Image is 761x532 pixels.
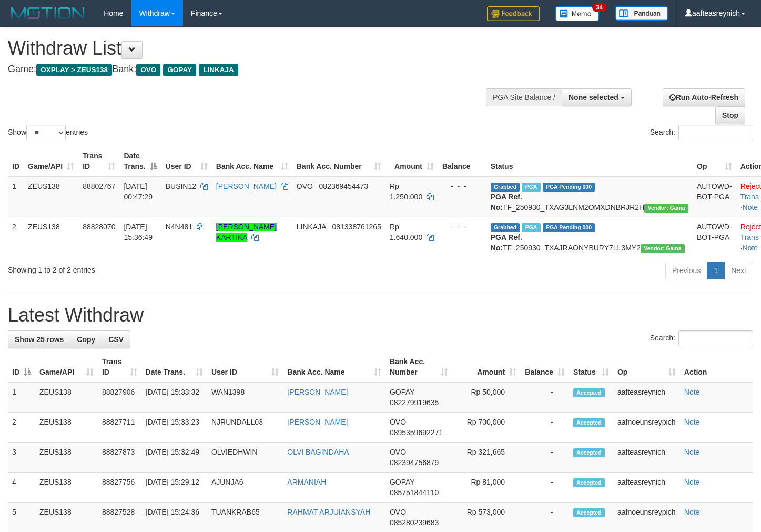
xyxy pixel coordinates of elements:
span: OVO [390,418,406,426]
b: PGA Ref. No: [491,193,522,212]
div: PGA Site Balance / [486,88,562,106]
td: ZEUS138 [24,217,78,257]
a: Note [743,244,758,252]
td: [DATE] 15:33:32 [141,382,207,413]
span: Accepted [573,388,605,397]
a: Stop [715,106,745,124]
span: Rp 1.250.000 [390,182,422,201]
th: Balance [438,146,486,176]
td: TF_250930_TXAG3LNM2OMXDNBRJR2H [486,176,693,217]
a: Show 25 rows [8,330,70,348]
span: Copy 082279919635 to clipboard [390,398,439,407]
td: - [521,473,569,503]
td: 2 [8,217,24,257]
span: PGA Pending [543,223,595,232]
label: Search: [650,330,753,346]
td: 88827906 [98,382,141,413]
a: Copy [70,330,102,348]
span: Copy 085751844110 to clipboard [390,488,439,497]
span: Copy 0895359692271 to clipboard [390,428,443,437]
th: Action [680,352,753,382]
div: Showing 1 to 2 of 2 entries [8,260,309,275]
span: Marked by aafnoeunsreypich [522,223,540,232]
th: ID: activate to sort column descending [8,352,35,382]
span: N4N481 [166,223,192,231]
span: GOPAY [390,388,414,396]
a: [PERSON_NAME] [216,182,277,190]
a: Note [743,203,758,212]
th: ID [8,146,24,176]
th: Status [486,146,693,176]
td: AUTOWD-BOT-PGA [693,217,736,257]
td: TF_250930_TXAJRAONYBURY7LL3MY2 [486,217,693,257]
span: OVO [390,508,406,516]
td: 4 [8,473,35,503]
h1: Withdraw List [8,38,497,59]
span: [DATE] 15:36:49 [124,223,153,242]
span: 88828070 [83,223,115,231]
td: [DATE] 15:29:12 [141,473,207,503]
td: - [521,382,569,413]
td: aafteasreynich [613,473,680,503]
input: Search: [678,330,753,346]
td: 88827756 [98,473,141,503]
span: OXPLAY > ZEUS138 [36,64,112,76]
span: Rp 1.640.000 [390,223,422,242]
label: Show entries [8,125,88,140]
h4: Game: Bank: [8,64,497,75]
span: OVO [390,448,406,456]
span: BUSIN12 [166,182,196,190]
td: - [521,413,569,443]
th: Bank Acc. Name: activate to sort column ascending [283,352,385,382]
span: None selected [569,93,618,102]
span: PGA Pending [543,183,595,192]
span: OVO [136,64,160,76]
td: 2 [8,413,35,443]
span: OVO [297,182,313,190]
th: Date Trans.: activate to sort column ascending [141,352,207,382]
td: ZEUS138 [35,382,98,413]
div: - - - [442,181,482,192]
td: - [521,443,569,473]
td: Rp 700,000 [452,413,521,443]
a: Note [684,448,700,456]
span: Copy [77,335,95,344]
span: Accepted [573,508,605,517]
a: 1 [707,262,725,279]
h1: Latest Withdraw [8,305,753,326]
a: OLVI BAGINDAHA [287,448,349,456]
img: panduan.png [615,6,668,21]
th: Op: activate to sort column ascending [613,352,680,382]
td: 88827711 [98,413,141,443]
span: CSV [108,335,124,344]
td: WAN1398 [207,382,283,413]
input: Search: [678,125,753,140]
th: User ID: activate to sort column ascending [207,352,283,382]
td: ZEUS138 [35,443,98,473]
th: Amount: activate to sort column ascending [385,146,438,176]
td: aafteasreynich [613,443,680,473]
th: Date Trans.: activate to sort column descending [119,146,161,176]
td: [DATE] 15:33:23 [141,413,207,443]
td: aafnoeunsreypich [613,413,680,443]
td: 88827873 [98,443,141,473]
a: Note [684,418,700,426]
th: Game/API: activate to sort column ascending [35,352,98,382]
a: Next [724,262,753,279]
th: Status: activate to sort column ascending [569,352,613,382]
a: Previous [665,262,707,279]
span: GOPAY [390,478,414,486]
td: Rp 50,000 [452,382,521,413]
td: ZEUS138 [35,473,98,503]
span: Vendor URL: https://trx31.1velocity.biz [644,204,688,213]
button: None selected [562,88,632,106]
span: Vendor URL: https://trx31.1velocity.biz [641,244,685,253]
td: AJUNJA6 [207,473,283,503]
span: Accepted [573,418,605,427]
span: Accepted [573,448,605,457]
span: Copy 082369454473 to clipboard [319,182,368,190]
span: Show 25 rows [15,335,64,344]
td: 3 [8,443,35,473]
th: Op: activate to sort column ascending [693,146,736,176]
span: Grabbed [491,223,520,232]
